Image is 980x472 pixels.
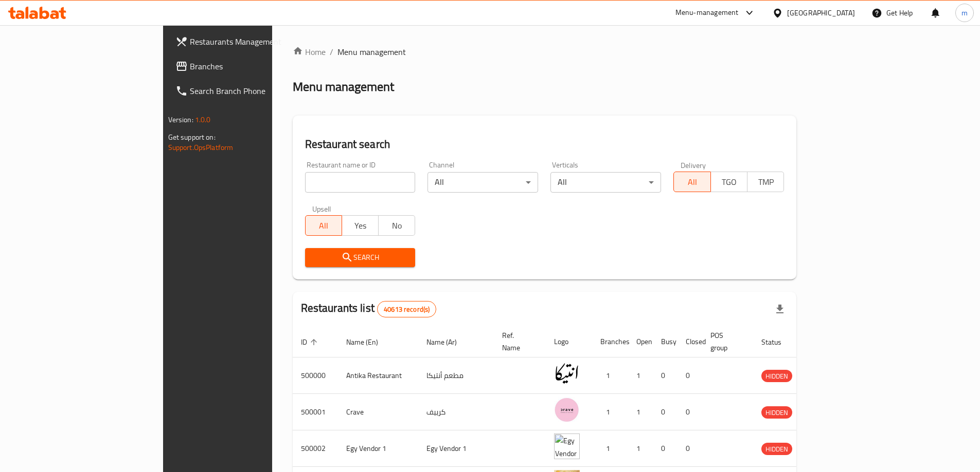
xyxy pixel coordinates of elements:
button: Search [305,248,416,267]
span: Name (Ar) [426,336,470,348]
div: All [427,172,538,193]
span: All [678,175,706,190]
img: Egy Vendor 1 [554,433,580,459]
td: 1 [628,394,653,430]
a: Branches [167,54,327,79]
td: 1 [592,430,628,467]
img: Crave [554,397,580,423]
span: 1.0.0 [195,113,211,126]
span: HIDDEN [761,443,792,455]
div: HIDDEN [761,370,792,382]
td: 0 [678,394,702,430]
th: Logo [546,326,592,357]
div: Menu-management [675,7,739,19]
a: Support.OpsPlatform [168,141,234,154]
span: Restaurants Management [190,35,318,48]
nav: breadcrumb [293,46,797,58]
td: 0 [653,394,678,430]
span: Yes [346,218,375,233]
a: Search Branch Phone [167,79,327,103]
h2: Menu management [293,79,394,95]
span: Ref. Name [502,329,533,354]
h2: Restaurant search [305,137,785,152]
li: / [330,46,333,58]
span: Status [761,336,795,348]
label: Upsell [312,205,331,212]
td: مطعم أنتيكا [418,357,494,394]
button: All [673,172,710,192]
td: Crave [338,394,418,430]
span: HIDDEN [761,407,792,419]
div: All [550,172,661,193]
td: Egy Vendor 1 [338,430,418,467]
button: TGO [710,172,747,192]
span: Name (En) [346,336,391,348]
span: m [961,7,968,18]
td: 0 [678,430,702,467]
span: TGO [715,175,743,190]
td: Egy Vendor 1 [418,430,494,467]
td: 0 [653,357,678,394]
span: 40613 record(s) [378,305,436,314]
input: Search for restaurant name or ID.. [305,172,416,193]
td: كرييف [418,394,494,430]
span: Menu management [337,46,406,58]
button: TMP [747,172,784,192]
th: Busy [653,326,678,357]
td: 1 [592,394,628,430]
div: Export file [768,297,792,322]
span: No [383,218,411,233]
div: HIDDEN [761,443,792,455]
td: Antika Restaurant [338,357,418,394]
img: Antika Restaurant [554,361,580,386]
span: Branches [190,60,318,72]
a: Restaurants Management [167,29,327,54]
span: Search [313,251,407,264]
td: 0 [653,430,678,467]
td: 0 [678,357,702,394]
button: All [305,215,342,236]
label: Delivery [681,161,706,168]
span: TMP [752,175,780,190]
span: Search Branch Phone [190,85,318,97]
td: 1 [628,357,653,394]
div: Total records count [377,301,436,317]
h2: Restaurants list [301,300,437,317]
td: 1 [628,430,653,467]
th: Branches [592,326,628,357]
span: HIDDEN [761,370,792,382]
th: Open [628,326,653,357]
span: Version: [168,113,193,126]
th: Closed [678,326,702,357]
button: No [378,215,415,236]
span: POS group [710,329,741,354]
span: All [310,218,338,233]
span: Get support on: [168,130,216,144]
td: 1 [592,357,628,394]
div: HIDDEN [761,406,792,419]
span: ID [301,336,320,348]
button: Yes [342,215,379,236]
div: [GEOGRAPHIC_DATA] [787,7,855,18]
